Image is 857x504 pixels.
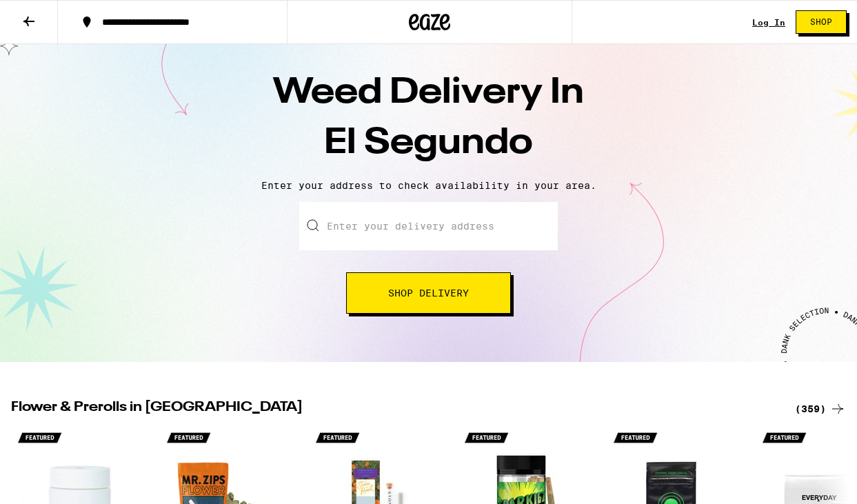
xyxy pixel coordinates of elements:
[785,10,857,34] a: Shop
[14,180,843,191] p: Enter your address to check availability in your area.
[752,18,785,27] a: Log In
[11,401,778,417] h2: Flower & Prerolls in [GEOGRAPHIC_DATA]
[346,272,511,314] button: Shop Delivery
[188,68,670,169] h1: Weed Delivery In
[324,125,533,161] span: El Segundo
[810,18,832,26] span: Shop
[388,288,469,298] span: Shop Delivery
[796,10,847,34] button: Shop
[795,401,846,417] a: (359)
[8,10,99,21] span: Hi. Need any help?
[299,202,558,250] input: Enter your delivery address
